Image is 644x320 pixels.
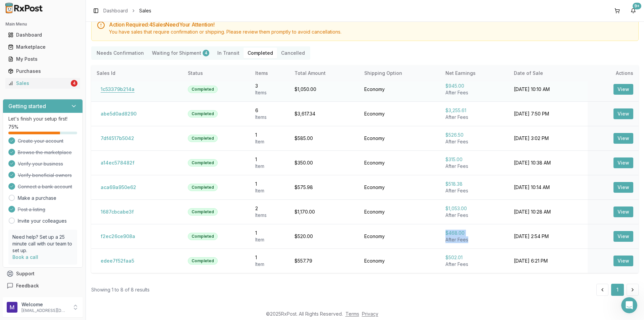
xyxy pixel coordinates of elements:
button: View [613,182,633,193]
div: 1 [255,156,284,163]
button: Support [3,268,83,280]
div: 1 [255,254,284,261]
div: Item s [255,212,284,219]
div: Economy [364,209,435,215]
div: $350.00 [294,159,354,166]
div: After Fees [445,236,503,243]
button: f2ec26ce908a [97,231,139,242]
span: Verify your business [18,161,63,167]
a: Dashboard [5,29,80,41]
h3: Getting started [8,102,46,110]
div: Economy [364,135,435,142]
button: Dashboard [3,30,83,40]
div: After Fees [445,163,503,170]
div: $585.00 [294,135,354,142]
a: Make a purchase [18,195,56,201]
a: Privacy [362,311,378,317]
div: Completed [188,110,218,118]
button: Feedback [3,280,83,292]
span: Browse the marketplace [18,149,72,156]
div: $3,255.61 [445,107,503,114]
div: You have sales that require confirmation or shipping. Please review them promptly to avoid cancel... [109,29,633,35]
div: $468.00 [445,230,503,236]
button: View [613,157,633,168]
div: Economy [364,184,435,191]
p: Let's finish your setup first! [8,116,77,122]
div: 4 [203,50,209,56]
div: Completed [188,184,218,191]
button: Needs Confirmation [93,48,148,58]
div: $1,053.00 [445,205,503,212]
div: Purchases [8,68,77,75]
div: After Fees [445,138,503,145]
div: 4 [71,80,77,87]
div: Item [255,138,284,145]
div: Item [255,163,284,170]
div: Showing 1 to 8 of 8 results [91,286,150,293]
p: [EMAIL_ADDRESS][DOMAIN_NAME] [21,308,68,313]
div: Economy [364,110,435,117]
div: Completed [188,86,218,93]
div: $520.00 [294,233,354,240]
div: [DATE] 10:38 AM [514,159,583,166]
button: View [613,207,633,217]
span: Verify beneficial owners [18,172,72,179]
a: Purchases [5,65,80,77]
button: In Transit [213,48,244,58]
th: Actions [588,65,639,81]
button: View [613,256,633,266]
div: Economy [364,159,435,166]
div: Sales [8,80,69,87]
div: Completed [188,257,218,265]
span: Post a listing [18,206,45,213]
div: $518.38 [445,181,503,187]
div: $502.01 [445,254,503,261]
div: $315.00 [445,156,503,163]
div: 9+ [633,3,641,9]
div: $557.79 [294,258,354,264]
h2: Main Menu [5,21,80,27]
button: 1c53379b214a [97,84,139,95]
img: User avatar [7,302,17,313]
h5: Action Required: 4 Sale s Need Your Attention! [109,22,633,27]
div: Completed [188,208,218,216]
span: Feedback [16,282,39,289]
div: 3 [255,83,284,89]
div: 1 [255,132,284,138]
button: View [613,133,633,144]
div: After Fees [445,261,503,268]
p: Welcome [21,301,68,308]
div: After Fees [445,89,503,96]
button: Cancelled [277,48,309,58]
button: View [613,231,633,242]
a: Sales4 [5,77,80,89]
div: Marketplace [8,44,77,50]
div: After Fees [445,187,503,194]
a: My Posts [5,53,80,65]
div: Economy [364,258,435,264]
div: Item [255,261,284,268]
div: After Fees [445,114,503,121]
div: [DATE] 2:54 PM [514,233,583,240]
div: After Fees [445,212,503,219]
th: Status [182,65,250,81]
button: abe5d0ad8290 [97,108,141,119]
th: Items [250,65,289,81]
button: View [613,108,633,119]
div: Dashboard [8,32,77,38]
div: 1 [255,181,284,187]
div: Item [255,236,284,243]
th: Sales Id [91,65,182,81]
span: Connect a bank account [18,183,72,190]
div: Item s [255,114,284,121]
div: $1,050.00 [294,86,354,93]
button: View [613,84,633,95]
a: Marketplace [5,41,80,53]
div: Economy [364,86,435,93]
div: My Posts [8,56,77,62]
button: a14ec578482f [97,157,139,168]
th: Net Earnings [440,65,508,81]
a: Terms [345,311,359,317]
a: Invite your colleagues [18,218,67,224]
th: Shipping Option [359,65,440,81]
